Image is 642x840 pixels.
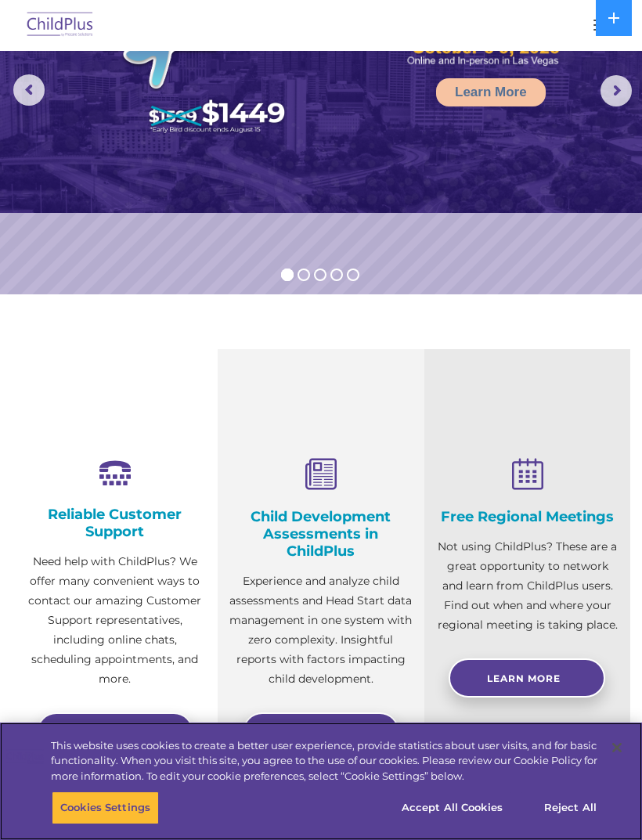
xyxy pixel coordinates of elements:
[436,78,546,106] a: Learn More
[229,508,412,560] h4: Child Development Assessments in ChildPlus
[487,672,561,684] span: Learn More
[52,791,159,824] button: Cookies Settings
[600,730,634,765] button: Close
[393,791,511,824] button: Accept All Cookies
[37,712,193,752] a: Learn more
[229,571,412,689] p: Experience and analyze child assessments and Head Start data management in one system with zero c...
[449,658,605,698] a: Learn More
[521,791,619,824] button: Reject All
[23,506,206,540] h4: Reliable Customer Support
[436,537,619,635] p: Not using ChildPlus? These are a great opportunity to network and learn from ChildPlus users. Fin...
[23,552,206,689] p: Need help with ChildPlus? We offer many convenient ways to contact our amazing Customer Support r...
[243,712,399,752] a: Learn More
[436,508,619,525] h4: Free Regional Meetings
[23,7,97,44] img: ChildPlus by Procare Solutions
[51,738,597,784] div: This website uses cookies to create a better user experience, provide statistics about user visit...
